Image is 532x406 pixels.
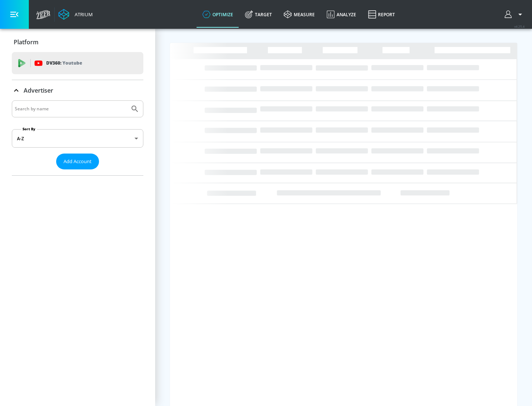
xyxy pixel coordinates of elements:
[14,38,38,46] p: Platform
[197,1,239,28] a: optimize
[12,129,143,148] div: A-Z
[12,52,143,74] div: DV360: Youtube
[362,1,401,28] a: Report
[24,86,53,94] p: Advertiser
[72,11,93,18] div: Atrium
[12,32,143,52] div: Platform
[15,104,127,114] input: Search by name
[58,9,93,20] a: Atrium
[514,24,525,28] span: v 4.25.4
[21,127,37,131] label: Sort By
[239,1,278,28] a: Target
[46,59,82,67] p: DV360:
[321,1,362,28] a: Analyze
[12,100,143,175] div: Advertiser
[56,154,99,169] button: Add Account
[62,59,82,67] p: Youtube
[12,80,143,101] div: Advertiser
[12,169,143,175] nav: list of Advertiser
[64,157,92,166] span: Add Account
[278,1,321,28] a: measure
